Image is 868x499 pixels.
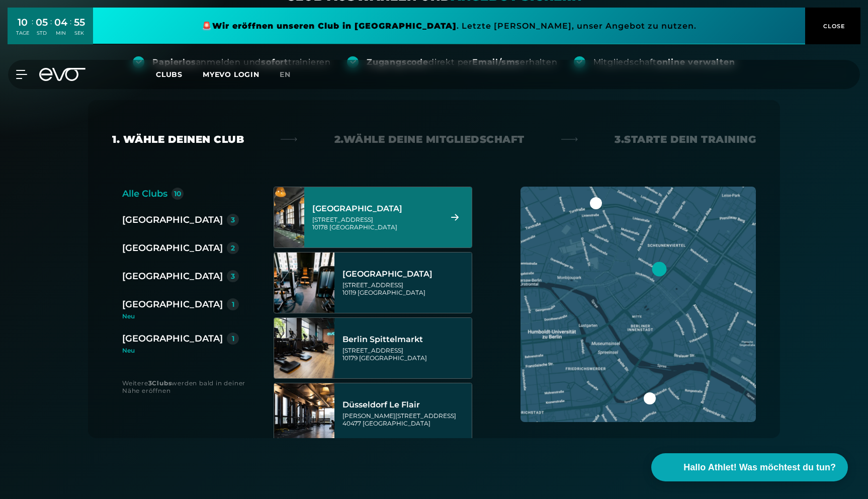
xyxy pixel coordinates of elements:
div: 55 [74,15,85,30]
img: Berlin Rosenthaler Platz [274,253,334,313]
div: STD [36,30,48,37]
a: en [280,69,303,80]
div: [GEOGRAPHIC_DATA] [122,297,223,311]
span: en [280,70,291,79]
div: 1 [232,301,234,308]
span: Hallo Athlet! Was möchtest du tun? [683,461,836,474]
a: MYEVO LOGIN [203,70,259,79]
div: 2 [231,244,235,252]
div: 1 [232,335,234,342]
div: 04 [54,15,67,30]
div: Düsseldorf Le Flair [342,400,469,410]
div: 3 [231,216,235,223]
img: Berlin Spittelmarkt [274,318,334,378]
strong: 3 [148,379,152,387]
span: CLOSE [821,22,845,31]
div: [GEOGRAPHIC_DATA] [122,331,223,346]
div: MIN [54,30,67,37]
img: Düsseldorf Le Flair [274,383,334,444]
strong: Clubs [152,379,171,387]
div: Alle Clubs [122,187,167,201]
img: map [520,187,756,422]
div: 2. Wähle deine Mitgliedschaft [334,132,525,146]
div: [STREET_ADDRESS] 10179 [GEOGRAPHIC_DATA] [342,347,469,362]
div: : [50,16,52,43]
div: [GEOGRAPHIC_DATA] [312,204,439,214]
div: [GEOGRAPHIC_DATA] [342,269,469,279]
div: [GEOGRAPHIC_DATA] [122,241,223,255]
div: 10 [174,190,182,197]
div: [GEOGRAPHIC_DATA] [122,269,223,283]
button: Hallo Athlet! Was möchtest du tun? [651,453,848,481]
div: [PERSON_NAME][STREET_ADDRESS] 40477 [GEOGRAPHIC_DATA] [342,412,469,427]
img: Berlin Alexanderplatz [259,187,319,247]
div: Berlin Spittelmarkt [342,335,469,345]
div: Weitere werden bald in deiner Nähe eröffnen [122,379,253,394]
div: 3. Starte dein Training [615,132,756,146]
div: : [32,16,33,43]
div: 1. Wähle deinen Club [112,132,244,146]
div: Neu [122,348,239,354]
a: Clubs [156,69,203,79]
div: Neu [122,313,247,319]
button: CLOSE [805,8,860,44]
div: [GEOGRAPHIC_DATA] [122,213,223,227]
div: 05 [36,15,48,30]
div: SEK [74,30,85,37]
span: Clubs [156,70,183,79]
div: [STREET_ADDRESS] 10119 [GEOGRAPHIC_DATA] [342,281,469,296]
div: TAGE [16,30,29,37]
div: [STREET_ADDRESS] 10178 [GEOGRAPHIC_DATA] [312,216,439,231]
div: 3 [231,273,235,280]
div: 10 [16,15,29,30]
div: : [70,16,71,43]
